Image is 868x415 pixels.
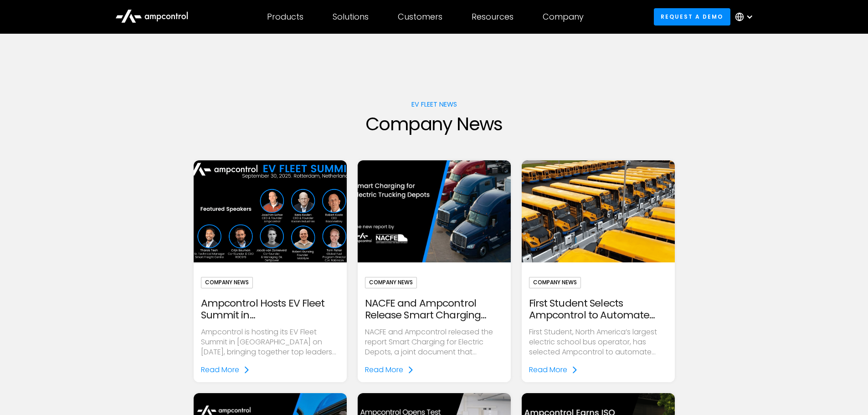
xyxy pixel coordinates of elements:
div: Products [267,12,303,22]
div: EV fleet news [411,99,457,109]
p: Ampcontrol is hosting its EV Fleet Summit in [GEOGRAPHIC_DATA] on [DATE], bringing together top l... [201,327,339,358]
div: Company [543,12,584,22]
a: Read More [201,365,250,375]
h1: Company News [365,113,503,135]
div: Company News [365,277,417,288]
div: Read More [529,365,567,375]
div: Customers [398,12,442,22]
div: Solutions [333,12,369,22]
div: Company News [201,277,253,288]
p: NACFE and Ampcontrol released the report Smart Charging for Electric Depots, a joint document tha... [365,327,503,358]
a: Request a demo [654,8,730,25]
div: Ampcontrol Hosts EV Fleet Summit in [GEOGRAPHIC_DATA] to Advance Electric Fleet Management in [GE... [201,297,339,322]
div: Resources [472,12,514,22]
div: Read More [201,365,239,375]
div: NACFE and Ampcontrol Release Smart Charging Report for Electric Truck Depots [365,297,503,322]
p: First Student, North America’s largest electric school bus operator, has selected Ampcontrol to a... [529,327,668,358]
div: Company News [529,277,581,288]
div: Read More [365,365,403,375]
a: Read More [365,365,414,375]
div: First Student Selects Ampcontrol to Automate Electric Transportation [529,297,668,322]
a: Read More [529,365,578,375]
